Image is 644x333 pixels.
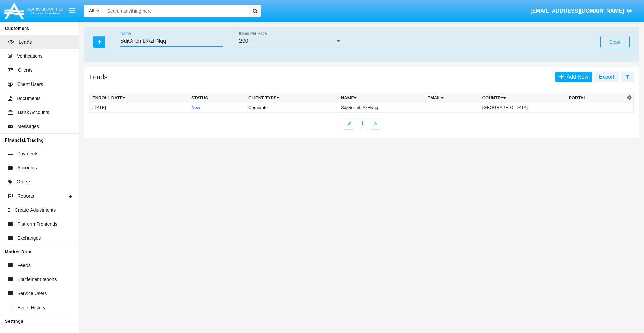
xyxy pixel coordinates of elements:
td: [DATE] [90,103,189,113]
h5: Leads [89,74,108,80]
span: Platform Frontends [17,221,57,228]
span: All [89,8,94,13]
th: Enroll Date [90,93,189,103]
td: SdjGncmLlAzFNqq [338,103,425,113]
span: Create Adjustments [15,207,56,214]
img: Logo image [3,1,64,21]
th: Country [480,93,566,103]
th: Client Type [246,93,338,103]
button: Export [595,72,619,82]
a: [EMAIL_ADDRESS][DOMAIN_NAME] [527,2,636,20]
span: Export [599,74,614,80]
span: Orders [17,178,31,185]
td: [GEOGRAPHIC_DATA] [480,103,566,113]
span: Messages [17,123,39,130]
th: Name [338,93,425,103]
span: Documents [17,95,41,102]
a: All [84,7,104,14]
td: New [189,103,246,113]
td: Corporate [246,103,338,113]
input: Search [104,5,247,17]
span: Feeds [17,262,31,269]
span: Payments [17,150,38,157]
span: Leads [19,39,32,46]
span: Entitlement reports [17,276,57,283]
span: Client Users [17,81,43,88]
span: Add New [564,74,588,80]
span: Event History [17,304,45,311]
span: Bank Accounts [18,109,49,116]
span: [EMAIL_ADDRESS][DOMAIN_NAME] [530,8,624,14]
span: Service Users [17,290,47,297]
th: Status [189,93,246,103]
th: Portal [566,93,625,103]
button: Clear [600,36,630,48]
span: Verifications [17,53,42,60]
span: Reports [17,192,34,200]
span: 200 [239,38,248,44]
a: Add New [555,72,592,82]
th: Email [425,93,479,103]
nav: paginator [84,118,639,130]
span: Accounts [17,164,37,171]
span: Exchanges [17,235,41,242]
span: Clients [18,67,33,74]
